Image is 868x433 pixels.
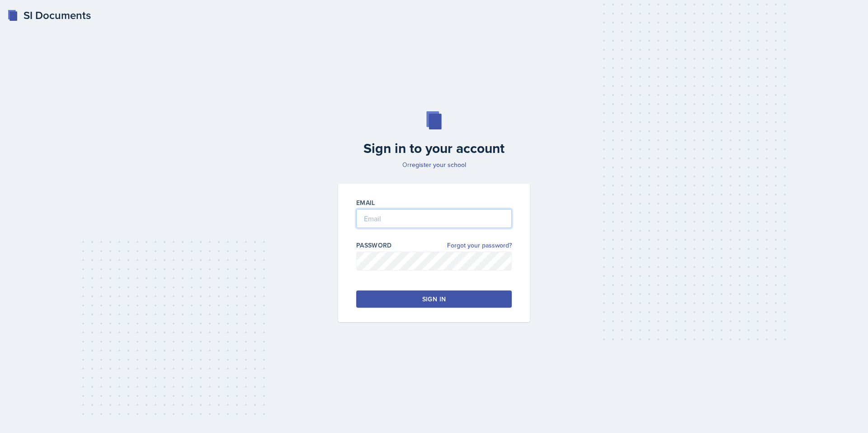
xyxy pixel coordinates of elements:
[422,295,446,304] div: Sign in
[356,290,512,308] button: Sign in
[410,160,466,169] a: register your school
[356,241,392,250] label: Password
[7,7,91,24] a: SI Documents
[333,160,535,169] p: Or
[356,198,375,207] label: Email
[356,209,512,228] input: Email
[333,140,535,157] h2: Sign in to your account
[447,241,512,250] a: Forgot your password?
